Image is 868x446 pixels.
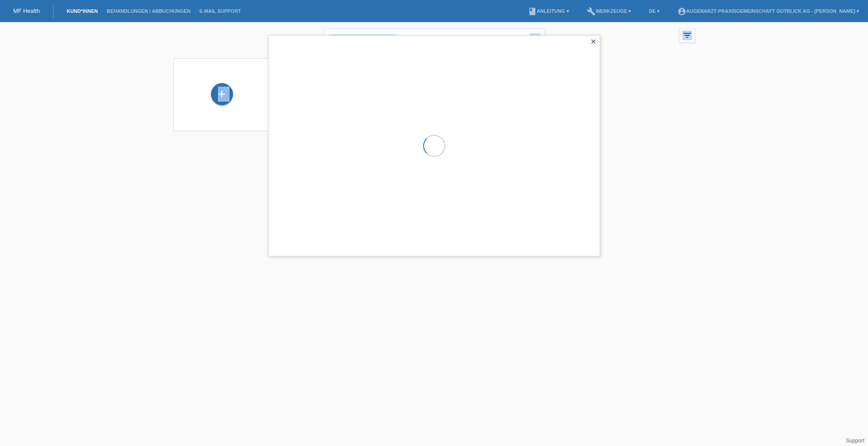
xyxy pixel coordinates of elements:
[846,438,864,444] a: Support
[524,8,574,14] a: bookAnleitung ▾
[528,7,537,16] i: book
[587,7,596,16] i: build
[195,8,245,14] a: E-Mail Support
[673,8,864,14] a: account_circleAugenarzt-Praxisgemeinschaft Gutblick AG - [PERSON_NAME] ▾
[590,38,597,45] i: close
[211,87,233,102] div: Kund*in hinzufügen
[13,8,40,14] a: MF Health
[677,7,686,16] i: account_circle
[102,8,195,14] a: Behandlungen / Abbuchungen
[582,8,636,14] a: buildWerkzeuge ▾
[530,34,540,44] i: close
[324,29,545,50] input: Suche...
[644,8,664,14] a: DE ▾
[62,8,102,14] a: Kund*innen
[682,30,692,40] i: filter_list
